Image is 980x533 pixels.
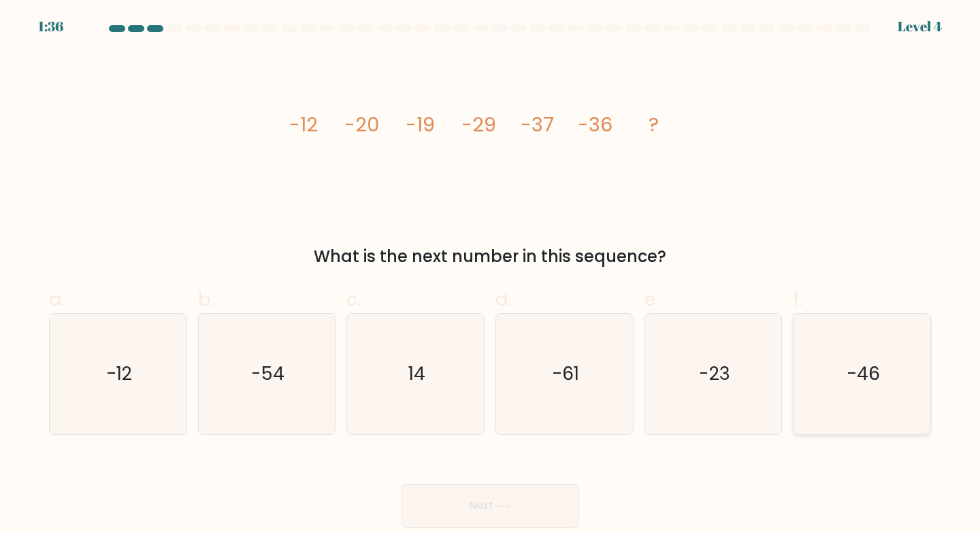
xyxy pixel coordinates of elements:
[406,111,435,138] tspan: -19
[289,111,318,138] tspan: -12
[649,111,659,138] tspan: ?
[461,111,496,138] tspan: -29
[344,111,379,138] tspan: -20
[251,361,284,386] text: -54
[198,286,214,312] span: b.
[521,111,554,138] tspan: -37
[898,16,942,37] div: Level 4
[578,111,612,138] tspan: -36
[699,361,730,386] text: -23
[57,244,923,269] div: What is the next number in this sequence?
[402,484,578,528] button: Next
[793,286,802,312] span: f.
[38,16,63,37] div: 1:36
[644,286,659,312] span: e.
[552,361,579,386] text: -61
[495,286,512,312] span: d.
[408,361,425,386] text: 14
[346,286,361,312] span: c.
[106,361,132,386] text: -12
[49,286,65,312] span: a.
[847,361,880,386] text: -46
